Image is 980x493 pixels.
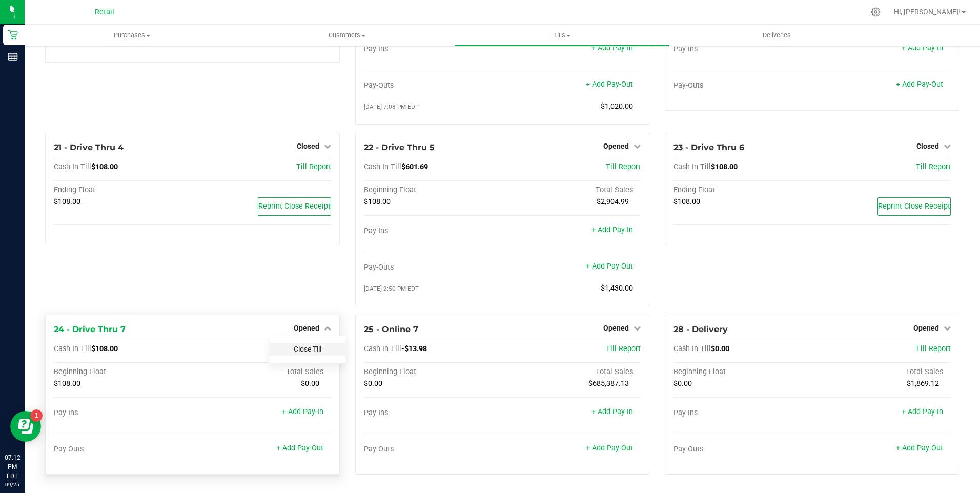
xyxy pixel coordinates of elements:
[711,344,729,353] span: $0.00
[54,142,124,152] span: 21 - Drive Thru 4
[606,344,641,353] a: Till Report
[54,367,192,377] div: Beginning Float
[364,162,401,171] span: Cash In Till
[364,379,382,388] span: $0.00
[10,411,41,442] iframe: Resource center
[673,186,812,195] div: Ending Float
[54,445,192,454] div: Pay-Outs
[588,379,629,388] span: $685,387.13
[54,324,126,334] span: 24 - Drive Thru 7
[907,379,939,388] span: $1,869.12
[297,142,319,150] span: Closed
[591,44,633,52] a: + Add Pay-In
[5,453,20,481] p: 07:12 PM EDT
[294,345,321,353] a: Close Till
[239,25,454,46] a: Customers
[258,202,331,211] span: Reprint Close Receipt
[916,344,951,353] a: Till Report
[673,324,728,334] span: 28 - Delivery
[877,197,951,216] button: Reprint Close Receipt
[673,162,711,171] span: Cash In Till
[364,142,435,152] span: 22 - Drive Thru 5
[902,407,943,416] a: + Add Pay-In
[455,25,669,46] a: Tills
[364,227,502,236] div: Pay-Ins
[603,142,629,150] span: Opened
[502,367,641,377] div: Total Sales
[591,225,633,234] a: + Add Pay-In
[91,162,118,171] span: $108.00
[896,80,943,89] a: + Add Pay-Out
[364,324,418,334] span: 25 - Online 7
[364,263,502,272] div: Pay-Outs
[364,367,502,377] div: Beginning Float
[601,102,633,111] span: $1,020.00
[54,162,91,171] span: Cash In Till
[54,379,80,388] span: $108.00
[364,445,502,454] div: Pay-Outs
[673,367,812,377] div: Beginning Float
[8,52,18,62] inline-svg: Reports
[894,8,961,16] span: Hi, [PERSON_NAME]!
[54,344,91,353] span: Cash In Till
[896,444,943,453] a: + Add Pay-Out
[240,31,454,40] span: Customers
[54,408,192,418] div: Pay-Ins
[673,197,700,206] span: $108.00
[591,407,633,416] a: + Add Pay-In
[192,367,331,377] div: Total Sales
[282,407,323,416] a: + Add Pay-In
[812,367,951,377] div: Total Sales
[54,197,80,206] span: $108.00
[455,31,669,40] span: Tills
[869,7,882,17] div: Manage settings
[502,186,641,195] div: Total Sales
[601,284,633,293] span: $1,430.00
[597,197,629,206] span: $2,904.99
[586,262,633,271] a: + Add Pay-Out
[301,379,319,388] span: $0.00
[606,162,641,171] a: Till Report
[91,344,118,353] span: $108.00
[364,81,502,90] div: Pay-Outs
[878,202,950,211] span: Reprint Close Receipt
[401,162,428,171] span: $601.69
[296,162,331,171] a: Till Report
[364,408,502,418] div: Pay-Ins
[401,344,427,353] span: -$13.98
[673,445,812,454] div: Pay-Outs
[916,142,939,150] span: Closed
[5,481,20,488] p: 09/25
[711,162,738,171] span: $108.00
[902,44,943,52] a: + Add Pay-In
[586,444,633,453] a: + Add Pay-Out
[25,31,239,40] span: Purchases
[673,379,692,388] span: $0.00
[673,81,812,90] div: Pay-Outs
[8,30,18,40] inline-svg: Retail
[669,25,884,46] a: Deliveries
[749,31,805,40] span: Deliveries
[364,197,391,206] span: $108.00
[916,162,951,171] a: Till Report
[258,197,331,216] button: Reprint Close Receipt
[364,45,502,54] div: Pay-Ins
[673,408,812,418] div: Pay-Ins
[364,103,419,110] span: [DATE] 7:08 PM EDT
[673,344,711,353] span: Cash In Till
[276,444,323,453] a: + Add Pay-Out
[586,80,633,89] a: + Add Pay-Out
[913,324,939,332] span: Opened
[673,45,812,54] div: Pay-Ins
[364,285,419,292] span: [DATE] 2:50 PM EDT
[364,186,502,195] div: Beginning Float
[30,409,43,422] iframe: Resource center unread badge
[673,142,744,152] span: 23 - Drive Thru 6
[294,324,319,332] span: Opened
